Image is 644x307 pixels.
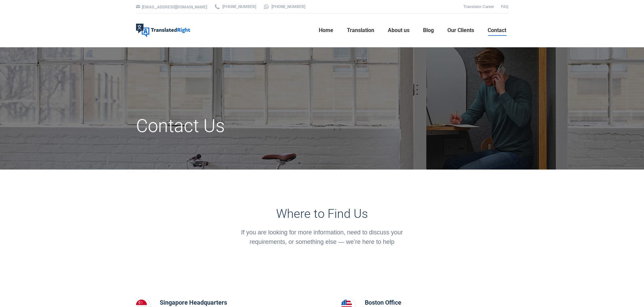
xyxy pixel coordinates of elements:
div: If you are looking for more information, need to discuss your requirements, or something else — w... [231,228,413,247]
span: Home [319,27,333,34]
span: Translation [347,27,374,34]
h1: Contact Us [136,115,381,137]
a: Our Clients [445,20,476,41]
span: Contact [488,27,506,34]
a: Blog [421,20,436,41]
a: [EMAIL_ADDRESS][DOMAIN_NAME] [142,5,207,9]
a: [PHONE_NUMBER] [263,4,305,10]
a: FAQ [501,4,508,9]
a: Contact [486,20,508,41]
a: [PHONE_NUMBER] [214,4,256,10]
h3: Where to Find Us [231,207,413,221]
span: Our Clients [447,27,474,34]
span: Blog [423,27,434,34]
a: About us [386,20,412,41]
a: Home [317,20,335,41]
a: Translator Career [463,4,494,9]
img: Translated Right [136,24,190,37]
a: Translation [345,20,376,41]
span: About us [388,27,409,34]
